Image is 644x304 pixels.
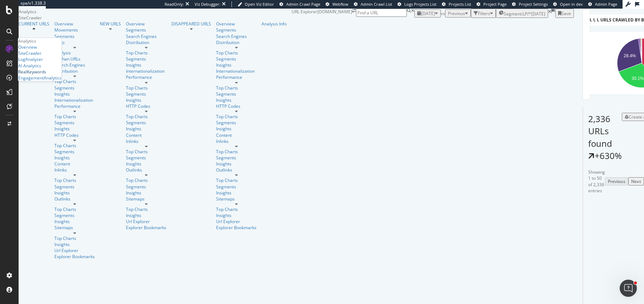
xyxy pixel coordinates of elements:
a: Insights [54,91,95,97]
div: Top Charts [126,206,166,212]
a: EngagementAnalytics [18,75,62,81]
span: Admin Page [595,1,617,7]
div: URL Explorer [292,9,317,15]
span: Admin Crawl Page [286,1,320,7]
div: Insights [216,126,257,132]
div: Internationalization [126,68,165,74]
span: Project Settings [519,1,548,7]
a: Segments [54,149,95,155]
a: Inlinks [126,138,166,144]
a: Url Explorer [54,247,95,254]
text: 30.1% [631,76,644,81]
a: Segments [216,91,257,97]
div: Top Charts [54,235,95,241]
div: Segments [216,56,257,62]
div: Insights [216,212,257,218]
div: Segments [126,155,166,161]
a: CURRENT URLS [19,21,49,27]
a: Orphan URLs [54,56,95,62]
a: Segments [216,27,257,33]
a: Insights [126,126,166,132]
div: Top Charts [126,114,166,120]
a: Project Page [477,1,507,7]
a: Segments [54,212,95,218]
div: Next [631,178,641,184]
a: Overview [54,21,95,27]
a: Admin Crawl Page [279,1,320,7]
button: [DATE] [414,9,441,18]
a: Insights [126,97,166,103]
a: Insights [54,155,95,161]
span: 2,336 URLs found [588,113,612,149]
a: Segments [216,120,257,126]
div: Performance [54,103,95,109]
a: Insights [54,126,95,132]
a: Visits [54,39,95,45]
div: arrow-right-arrow-left [352,9,356,13]
div: Filters [478,10,490,16]
a: Inlinks [216,138,257,144]
div: Outlinks [54,196,95,202]
div: Content [126,132,166,138]
a: Overview [126,21,166,27]
div: SiteCrawler [19,15,292,21]
a: Top Charts [126,149,166,155]
div: Movements [54,27,95,33]
div: Segments [126,120,166,126]
a: Top Charts [126,85,166,91]
a: Project Settings [512,1,548,7]
a: Top Charts [126,50,166,56]
a: Top Charts [54,206,95,212]
div: Distribution [54,68,95,74]
a: Sitemaps [54,225,95,231]
div: Insights [216,97,257,103]
a: Insights [216,161,257,167]
div: Save [561,10,571,16]
a: Analysis [54,50,95,56]
a: Top Charts [54,143,95,149]
a: Insights [126,62,166,68]
div: Url Explorer [126,218,166,225]
div: Explorer Bookmarks [126,225,166,231]
div: Sitemaps [126,196,166,202]
a: Insights [54,190,95,196]
div: DISAPPEARED URLS [171,21,211,27]
div: Insights [54,218,95,225]
a: Search Engines [126,33,157,39]
a: SiteCrawler [18,50,42,56]
a: Internationalization [216,68,255,74]
a: Segments [54,85,95,91]
div: Explorer Bookmarks [216,225,257,231]
a: Top Charts [216,206,257,212]
a: AI Analytics [18,63,41,69]
span: Open Viz Editor [245,1,274,7]
div: Segments [54,120,95,126]
a: Outlinks [126,167,166,173]
div: Insights [216,190,257,196]
span: Previous [448,10,465,16]
a: Sitemaps [216,196,257,202]
div: HTTP Codes [216,103,257,109]
a: Search Engines [54,62,85,68]
a: Projects List [442,1,471,7]
a: Top Charts [216,149,257,155]
a: Insights [126,190,166,196]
